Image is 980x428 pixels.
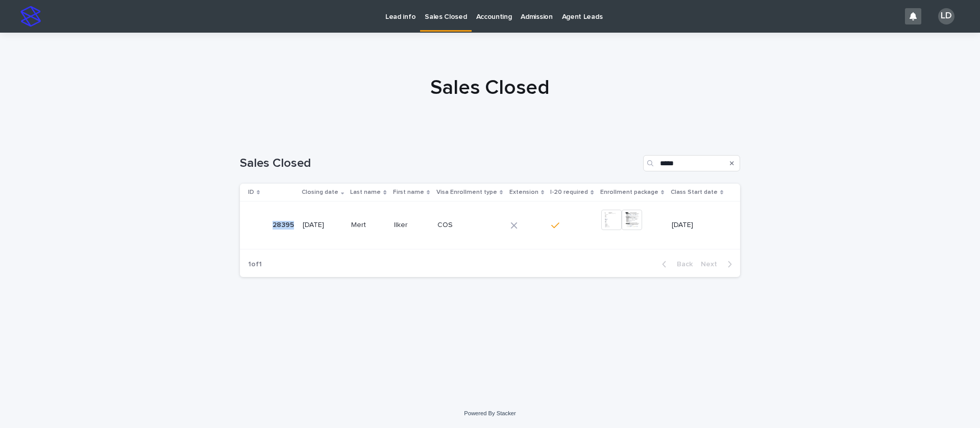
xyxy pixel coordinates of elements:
input: Search [643,155,740,171]
h1: Sales Closed [240,75,740,100]
p: First name [393,187,424,198]
p: I-20 required [550,187,588,198]
p: Ilker [394,219,410,230]
div: LD [938,8,954,24]
h1: Sales Closed [240,156,639,171]
p: 1 of 1 [240,252,270,277]
p: Class Start date [671,187,718,198]
img: stacker-logo-s-only.png [20,6,41,27]
span: Next [701,261,723,268]
p: Mert [351,219,368,230]
p: [DATE] [672,221,724,230]
p: ID [248,187,254,198]
p: Extension [509,187,538,198]
button: Back [654,260,697,269]
p: Enrollment package [600,187,658,198]
p: COS [437,221,494,230]
tr: 2839528395 [DATE]MertMert IlkerIlker COS[DATE] [240,202,740,249]
p: [DATE] [303,221,344,230]
a: Powered By Stacker [464,410,516,416]
span: Back [671,261,693,268]
p: 28395 [273,219,296,230]
p: Closing date [302,187,338,198]
button: Next [697,260,740,269]
p: Last name [350,187,381,198]
p: Visa Enrollment type [436,187,497,198]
